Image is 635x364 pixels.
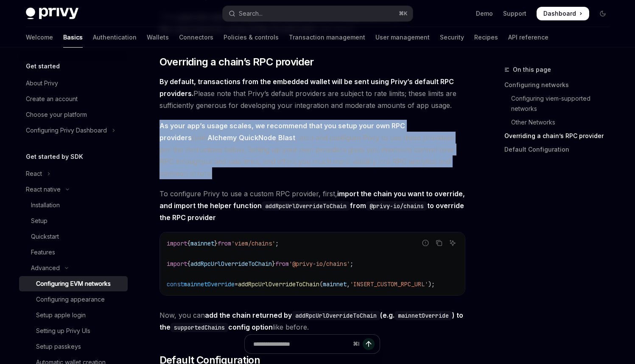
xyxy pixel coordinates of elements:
[187,260,190,268] span: {
[428,280,435,288] span: );
[375,27,430,48] a: User management
[190,240,214,247] span: mainnet
[19,198,128,213] a: Installation
[289,260,350,268] span: '@privy-io/chains'
[19,276,128,291] a: Configuring EVM networks
[36,341,81,352] div: Setup passkeys
[36,294,105,305] div: Configuring appearance
[19,166,128,181] button: Toggle React section
[63,27,83,48] a: Basics
[350,260,353,268] span: ;
[147,27,169,48] a: Wallets
[93,27,137,48] a: Authentication
[366,201,427,211] code: @privy-io/chains
[36,279,111,289] div: Configuring EVM networks
[19,260,128,276] button: Toggle Advanced section
[275,260,289,268] span: from
[159,311,463,331] strong: add the chain returned by (e.g. ) to the config option
[363,338,375,350] button: Send message
[323,280,347,288] span: mainnet
[31,200,60,210] div: Installation
[19,339,128,354] a: Setup passkeys
[399,10,408,17] span: ⌘ K
[350,280,428,288] span: 'INSERT_CUSTOM_RPC_URL'
[26,125,107,135] div: Configuring Privy Dashboard
[26,169,42,179] div: React
[239,8,263,19] div: Search...
[476,9,493,18] a: Demo
[26,27,53,48] a: Welcome
[19,245,128,260] a: Features
[504,116,616,129] a: Other Networks
[504,78,616,92] a: Configuring networks
[19,323,128,339] a: Setting up Privy UIs
[292,311,380,320] code: addRpcUrlOverrideToChain
[224,27,279,48] a: Policies & controls
[159,77,454,98] strong: By default, transactions from the embedded wallet will be sent using Privy’s default RPC providers.
[19,182,128,197] button: Toggle React native section
[19,229,128,244] a: Quickstart
[440,27,464,48] a: Security
[184,280,235,288] span: mainnetOverride
[31,231,59,242] div: Quickstart
[513,65,551,75] span: On this page
[504,92,616,116] a: Configuring viem-supported networks
[214,240,218,247] span: }
[19,91,128,107] a: Create an account
[31,247,55,257] div: Features
[253,335,350,353] input: Ask a question...
[218,240,231,247] span: from
[159,120,465,179] span: (with , , , etc.) and configure Privy to use these providers per the instructions below. Setting ...
[26,78,58,88] div: About Privy
[36,310,86,320] div: Setup apple login
[272,260,275,268] span: }
[167,260,187,268] span: import
[159,121,405,142] strong: As your app’s usage scales, we recommend that you setup your own RPC providers
[19,107,128,122] a: Choose your platform
[26,152,83,162] h5: Get started by SDK
[19,292,128,307] a: Configuring appearance
[19,76,128,91] a: About Privy
[159,189,465,222] strong: import the chain you want to override, and import the helper function from to override the RPC pr...
[231,240,275,247] span: 'viem/chains'
[26,94,78,104] div: Create an account
[434,237,445,248] button: Copy the contents from the code block
[207,133,237,142] a: Alchemy
[159,188,465,223] span: To configure Privy to use a custom RPC provider, first,
[508,27,548,48] a: API reference
[420,237,431,248] button: Report incorrect code
[474,27,498,48] a: Recipes
[543,9,576,18] span: Dashboard
[171,323,228,332] code: supportedChains
[19,123,128,138] button: Toggle Configuring Privy Dashboard section
[36,326,90,336] div: Setting up Privy UIs
[447,237,458,248] button: Ask AI
[235,280,238,288] span: =
[190,260,272,268] span: addRpcUrlOverrideToChain
[31,263,60,273] div: Advanced
[26,110,87,120] div: Choose your platform
[187,240,190,247] span: {
[596,7,610,20] button: Toggle dark mode
[278,133,295,142] a: Blast
[239,133,276,142] a: QuickNode
[262,201,350,211] code: addRpcUrlOverrideToChain
[289,27,365,48] a: Transaction management
[26,61,60,71] h5: Get started
[319,280,323,288] span: (
[503,9,526,18] a: Support
[275,240,279,247] span: ;
[179,27,213,48] a: Connectors
[238,280,319,288] span: addRpcUrlOverrideToChain
[19,213,128,229] a: Setup
[26,8,78,20] img: dark logo
[394,311,452,320] code: mainnetOverride
[167,280,184,288] span: const
[19,308,128,323] a: Setup apple login
[26,184,61,195] div: React native
[159,55,314,69] span: Overriding a chain’s RPC provider
[347,280,350,288] span: ,
[223,6,413,21] button: Open search
[504,129,616,143] a: Overriding a chain’s RPC provider
[504,143,616,156] a: Default Configuration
